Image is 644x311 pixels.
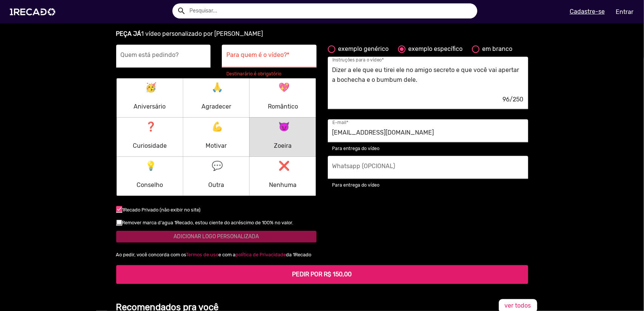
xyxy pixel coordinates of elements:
p: Zoeira [274,119,292,155]
p: Outra [208,158,224,194]
p: Curiosidade [133,119,167,155]
input: Quem receberá o vídeo? [226,53,312,63]
u: Cadastre-se [570,8,605,15]
button: Conselho [118,158,181,194]
p: Conselho [137,158,163,194]
input: E-mail [332,128,524,138]
p: 1 vídeo personalizado por [PERSON_NAME] [116,29,528,38]
button: Motivar [185,119,248,155]
p: Motivar [206,119,227,155]
mat-icon: 💖 [278,81,287,90]
button: Romântico [251,80,314,116]
button: Aniversário [118,80,181,116]
mat-icon: ❌ [278,160,287,169]
b: PEÇA JÁ [116,30,141,37]
mat-error: Destinarário é obrigatório [226,70,312,78]
button: Outra [185,158,248,194]
small: Remover marca d'agua 1Recado, estou ciente do acréscimo de 100% no valor. [122,220,294,225]
div: exemplo específico [406,44,463,54]
mat-icon: Example home icon [177,6,186,15]
button: Example home icon [174,4,188,17]
div: em branco [480,44,513,54]
small: 1Recado Privado (não exibir no site) [122,207,201,213]
mat-icon: ❓ [145,121,154,130]
button: Agradecer [185,80,248,116]
button: Nenhuma [251,158,314,194]
a: Termos de uso [186,252,219,257]
a: política de Privacidade [236,252,286,257]
button: Zoeira [251,119,314,155]
input: Pesquisar... [184,3,478,18]
button: PEDIR POR R$ 150,00 [116,265,528,284]
button: ADICIONAR LOGO PERSONALIZADA [116,231,317,242]
mat-icon: 💪 [212,121,221,130]
p: Nenhuma [269,158,297,194]
mat-icon: 🙏 [212,81,221,90]
div: exemplo genérico [335,44,389,54]
mat-hint: Para entrega do vídeo [332,182,380,189]
span: ver todos [505,302,531,309]
span: Ao pedir, você concorda com os e com a da 1Recado [116,252,312,257]
b: PEDIR POR R$ 150,00 [292,271,352,278]
input: Seu nome: [121,53,206,63]
input: Whatsapp [332,164,524,174]
button: Curiosidade [118,119,181,155]
mat-icon: 💡 [145,160,154,169]
mat-icon: 💬 [212,160,221,169]
mat-icon: 😈 [278,121,287,130]
mat-icon: 🥳 [145,81,154,90]
p: Aniversário [134,80,166,116]
p: Romântico [268,80,298,116]
p: Agradecer [201,80,231,116]
div: 96/250 [332,95,524,104]
mat-hint: Para entrega do vídeo [332,145,380,153]
a: Entrar [611,5,638,18]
